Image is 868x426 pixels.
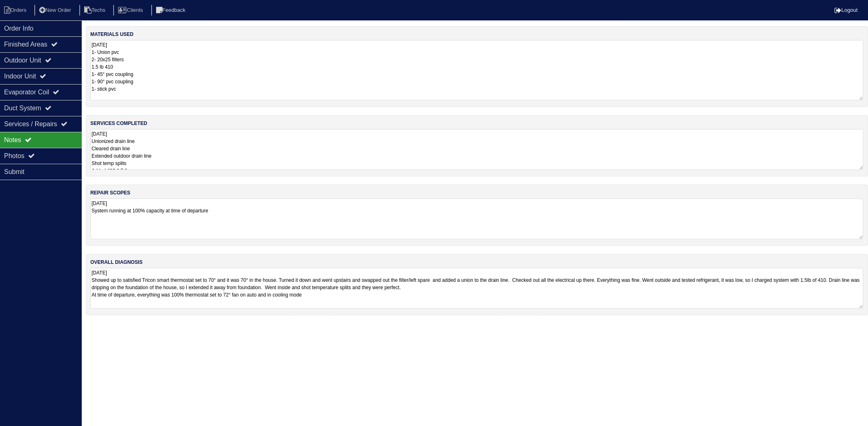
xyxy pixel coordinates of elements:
[90,199,864,239] textarea: [DATE] System running at 100% capacity at time of departure
[113,5,150,16] li: Clients
[90,129,864,170] textarea: [DATE] Unionized drain line Cleared drain line Extended outdoor drain line Shot temp splits Added...
[34,7,78,13] a: New Order
[90,189,130,196] label: repair scopes
[834,7,858,13] a: Logout
[90,40,864,100] textarea: [DATE] 1- Union pvc 2- 20x25 filters 1.5 lb 410 1- 45° pvc coupling 1- 90° pvc coupling 1- stick pvc
[90,268,864,309] textarea: [DATE] Showed up to satisfied Tricon smart thermostat set to 70° and it was 70° in the house. Tur...
[151,5,192,16] li: Feedback
[113,7,150,13] a: Clients
[34,5,78,16] li: New Order
[90,31,134,38] label: materials used
[90,259,143,266] label: overall diagnosis
[79,5,112,16] li: Techs
[90,120,147,127] label: services completed
[79,7,112,13] a: Techs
